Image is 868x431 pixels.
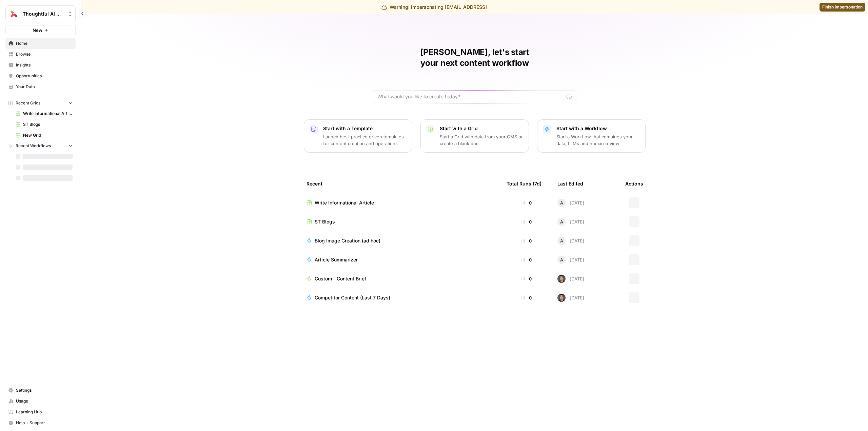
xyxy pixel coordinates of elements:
span: Help + Support [16,420,73,426]
a: Article Summarizer [307,256,496,263]
div: 0 [507,256,547,263]
span: Your Data [16,84,73,90]
a: Opportunities [5,71,76,81]
span: A [560,237,563,244]
div: 0 [507,237,547,244]
img: klt2gisth7jypmzdkryddvk9ywnb [557,294,566,302]
img: klt2gisth7jypmzdkryddvk9ywnb [557,275,566,283]
button: Start with a TemplateLaunch best-practice driven templates for content creation and operations [304,119,412,153]
a: Blog Image Creation (ad hoc) [307,237,496,244]
span: Home [16,40,73,46]
a: ST Blogs [307,218,496,225]
div: Last Edited [557,174,583,193]
span: A [560,256,563,263]
input: What would you like to create today? [377,93,564,100]
p: Start with a Workflow [556,125,640,132]
span: Custom - Content Brief [315,275,366,282]
span: Recent Grids [16,100,40,106]
div: [DATE] [557,199,584,207]
span: Opportunities [16,73,73,79]
span: ST Blogs [23,121,73,128]
span: New [33,27,42,34]
span: Insights [16,62,73,68]
a: ST Blogs [13,119,76,130]
a: Write Informational Article [13,108,76,119]
button: Start with a GridStart a Grid with data from your CMS or create a blank one [420,119,529,153]
div: Total Runs (7d) [507,174,541,193]
a: Your Data [5,81,76,92]
button: Help + Support [5,417,76,428]
a: Browse [5,49,76,60]
a: Write Informational Article [307,199,496,206]
div: [DATE] [557,294,584,302]
div: [DATE] [557,237,584,245]
div: [DATE] [557,256,584,264]
div: 0 [507,294,547,301]
p: Start a Grid with data from your CMS or create a blank one [440,133,523,147]
span: ST Blogs [315,218,335,225]
a: Home [5,38,76,49]
span: Thoughtful AI Content Engine [23,11,64,17]
span: Settings [16,387,73,393]
a: Custom - Content Brief [307,275,496,282]
span: New Grid [23,132,73,138]
div: 0 [507,199,547,206]
p: Start with a Grid [440,125,523,132]
span: Finish impersonation [822,4,863,10]
div: Warning! Impersonating [EMAIL_ADDRESS] [381,4,487,11]
span: A [560,199,563,206]
a: Insights [5,60,76,71]
span: Learning Hub [16,409,73,415]
div: [DATE] [557,275,584,283]
div: Actions [625,174,643,193]
span: Write Informational Article [315,199,374,206]
a: New Grid [13,130,76,141]
a: Finish impersonation [820,3,865,12]
p: Start with a Template [323,125,407,132]
div: Recent [307,174,496,193]
a: Settings [5,385,76,396]
a: Competitor Content (Last 7 Days) [307,294,496,301]
button: New [5,25,76,35]
p: Launch best-practice driven templates for content creation and operations [323,133,407,147]
p: Start a Workflow that combines your data, LLMs and human review [556,133,640,147]
span: Blog Image Creation (ad hoc) [315,237,380,244]
span: Write Informational Article [23,111,73,117]
span: Competitor Content (Last 7 Days) [315,294,390,301]
span: A [560,218,563,225]
span: Article Summarizer [315,256,358,263]
span: Usage [16,398,73,404]
div: 0 [507,275,547,282]
button: Recent Grids [5,98,76,108]
span: Browse [16,51,73,57]
span: Recent Workflows [16,143,51,149]
div: 0 [507,218,547,225]
a: Usage [5,396,76,407]
button: Workspace: Thoughtful AI Content Engine [5,5,76,22]
button: Recent Workflows [5,141,76,151]
img: Thoughtful AI Content Engine Logo [8,8,20,20]
div: [DATE] [557,218,584,226]
a: Learning Hub [5,407,76,417]
button: Start with a WorkflowStart a Workflow that combines your data, LLMs and human review [537,119,646,153]
h1: [PERSON_NAME], let's start your next content workflow [373,47,576,68]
